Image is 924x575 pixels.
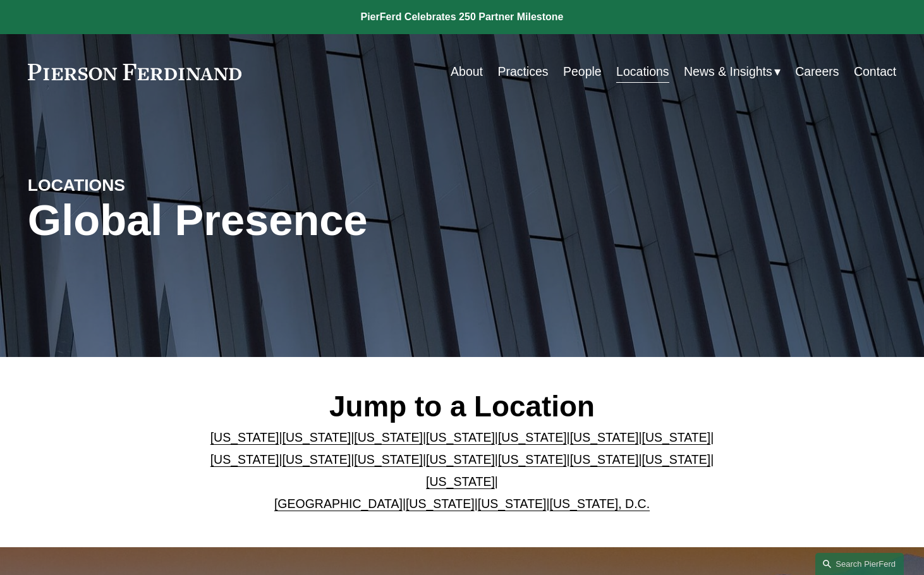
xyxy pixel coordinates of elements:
[795,59,839,84] a: Careers
[498,452,567,466] a: [US_STATE]
[209,389,715,425] h2: Jump to a Location
[641,452,710,466] a: [US_STATE]
[854,59,896,84] a: Contact
[210,430,279,444] a: [US_STATE]
[498,430,567,444] a: [US_STATE]
[684,59,781,84] a: folder dropdown
[451,59,483,84] a: About
[210,452,279,466] a: [US_STATE]
[28,196,607,246] h1: Global Presence
[815,553,904,575] a: Search this site
[283,452,351,466] a: [US_STATE]
[354,452,423,466] a: [US_STATE]
[274,497,403,511] a: [GEOGRAPHIC_DATA]
[570,430,639,444] a: [US_STATE]
[283,430,351,444] a: [US_STATE]
[641,430,710,444] a: [US_STATE]
[684,61,772,83] span: News & Insights
[550,497,650,511] a: [US_STATE], D.C.
[209,427,715,515] p: | | | | | | | | | | | | | | | | | |
[28,175,245,197] h4: LOCATIONS
[563,59,602,84] a: People
[497,59,548,84] a: Practices
[570,452,639,466] a: [US_STATE]
[426,452,495,466] a: [US_STATE]
[354,430,423,444] a: [US_STATE]
[406,497,475,511] a: [US_STATE]
[616,59,669,84] a: Locations
[426,430,495,444] a: [US_STATE]
[478,497,547,511] a: [US_STATE]
[426,475,495,488] a: [US_STATE]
